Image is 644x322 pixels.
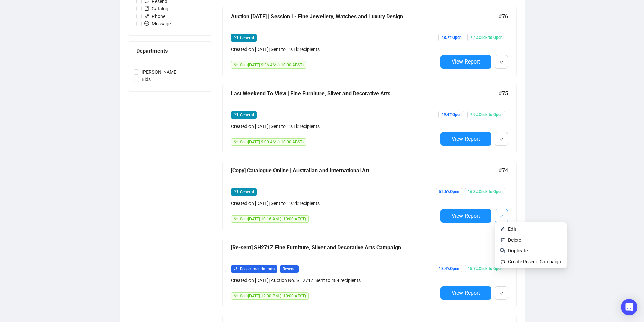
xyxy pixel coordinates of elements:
[452,213,480,219] span: View Report
[240,294,306,298] span: Sent [DATE] 12:00 PM (+10:00 AEST)
[144,6,149,11] span: book
[240,190,254,194] span: General
[231,89,499,98] div: Last Weekend To View | Fine Furniture, Silver and Decorative Arts
[508,259,561,264] span: Create Resend Campaign
[234,113,238,117] span: mail
[144,21,149,26] span: message
[499,214,503,218] span: down
[231,123,438,130] div: Created on [DATE] | Sent to 19.1k recipients
[452,58,480,65] span: View Report
[438,111,464,118] span: 49.4% Open
[231,46,438,53] div: Created on [DATE] | Sent to 19.1k recipients
[240,63,304,67] span: Sent [DATE] 9:36 AM (+10:00 AEST)
[452,290,480,296] span: View Report
[144,14,149,18] span: phone
[240,140,304,144] span: Sent [DATE] 9:00 AM (+10:00 AEST)
[231,277,438,284] div: Created on [DATE] | Auction No. SH271Z | Sent to 484 recipients
[139,76,153,83] span: Bids
[508,226,516,232] span: Edit
[136,47,204,55] div: Departments
[499,137,503,141] span: down
[234,294,238,298] span: send
[465,265,505,272] span: 15.7% Click to Open
[467,34,505,41] span: 7.4% Click to Open
[499,60,503,64] span: down
[508,237,521,243] span: Delete
[231,200,438,207] div: Created on [DATE] | Sent to 19.2k recipients
[142,13,168,20] span: Phone
[222,161,517,231] a: [Copy] Catalogue Online | Australian and International Art#74mailGeneralCreated on [DATE]| Sent t...
[234,63,238,67] span: send
[240,113,254,117] span: General
[440,286,491,300] button: View Report
[234,35,238,40] span: mail
[499,166,508,175] span: #74
[231,12,499,21] div: Auction [DATE] | Session I - Fine Jewellery, Watches and Luxury Design
[436,265,462,272] span: 18.4% Open
[436,188,462,195] span: 52.6% Open
[499,12,508,21] span: #76
[142,5,171,13] span: Catalog
[500,226,505,232] img: svg+xml;base64,PHN2ZyB4bWxucz0iaHR0cDovL3d3dy53My5vcmcvMjAwMC9zdmciIHhtbG5zOnhsaW5rPSJodHRwOi8vd3...
[508,248,528,253] span: Duplicate
[142,20,173,27] span: Message
[222,84,517,154] a: Last Weekend To View | Fine Furniture, Silver and Decorative Arts#75mailGeneralCreated on [DATE]|...
[234,190,238,194] span: mail
[234,267,238,271] span: user
[139,68,181,76] span: [PERSON_NAME]
[240,267,275,271] span: Recommendations
[240,217,306,221] span: Sent [DATE] 10:16 AM (+10:00 AEST)
[231,166,499,175] div: [Copy] Catalogue Online | Australian and International Art
[280,265,299,273] span: Resend
[499,291,503,295] span: down
[621,299,637,315] div: Open Intercom Messenger
[234,217,238,221] span: send
[222,238,517,308] a: [Re-sent] SH271Z Fine Furniture, Silver and Decorative Arts Campaign#73userRecommendationsResendC...
[440,132,491,146] button: View Report
[231,243,499,252] div: [Re-sent] SH271Z Fine Furniture, Silver and Decorative Arts Campaign
[440,55,491,69] button: View Report
[452,135,480,142] span: View Report
[499,89,508,98] span: #75
[438,34,464,41] span: 48.7% Open
[467,111,505,118] span: 7.9% Click to Open
[500,237,505,243] img: svg+xml;base64,PHN2ZyB4bWxucz0iaHR0cDovL3d3dy53My5vcmcvMjAwMC9zdmciIHhtbG5zOnhsaW5rPSJodHRwOi8vd3...
[240,35,254,40] span: General
[222,7,517,77] a: Auction [DATE] | Session I - Fine Jewellery, Watches and Luxury Design#76mailGeneralCreated on [D...
[440,209,491,223] button: View Report
[500,248,505,253] img: svg+xml;base64,PHN2ZyB4bWxucz0iaHR0cDovL3d3dy53My5vcmcvMjAwMC9zdmciIHdpZHRoPSIyNCIgaGVpZ2h0PSIyNC...
[465,188,505,195] span: 16.3% Click to Open
[500,259,505,264] img: retweet.svg
[234,140,238,144] span: send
